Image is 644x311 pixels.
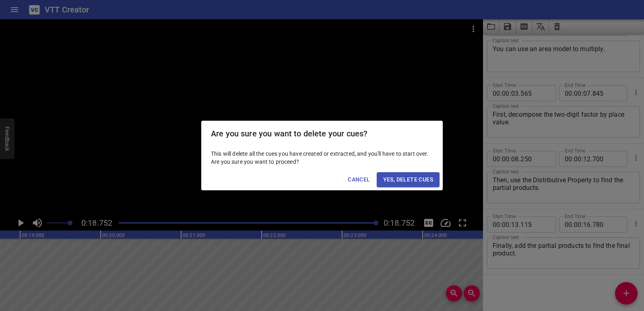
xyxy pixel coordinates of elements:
[345,172,373,187] button: Cancel
[377,172,440,187] button: Yes, Delete Cues
[201,146,443,169] div: This will delete all the cues you have created or extracted, and you'll have to start over. Are y...
[383,175,433,185] span: Yes, Delete Cues
[211,127,433,140] h2: Are you sure you want to delete your cues?
[348,175,370,185] span: Cancel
